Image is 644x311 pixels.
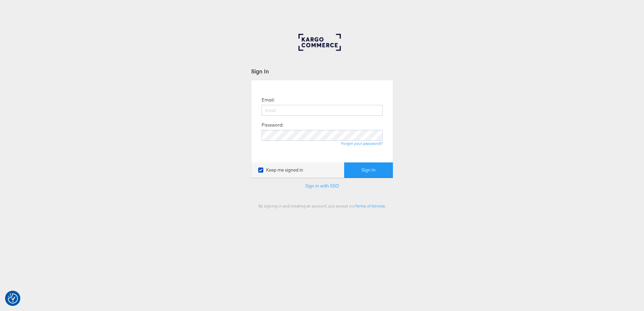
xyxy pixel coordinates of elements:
[355,203,385,208] a: Terms of Service
[262,105,383,116] input: Email
[251,67,393,75] div: Sign In
[258,167,303,173] label: Keep me signed in
[262,122,283,128] label: Password:
[341,141,383,146] a: Forgot your password?
[251,203,393,208] div: By signing in and creating an account, you accept our .
[344,162,393,178] button: Sign In
[8,293,18,304] img: Revisit consent button
[262,97,274,103] label: Email:
[8,293,18,304] button: Consent Preferences
[305,183,339,189] a: Sign in with SSO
